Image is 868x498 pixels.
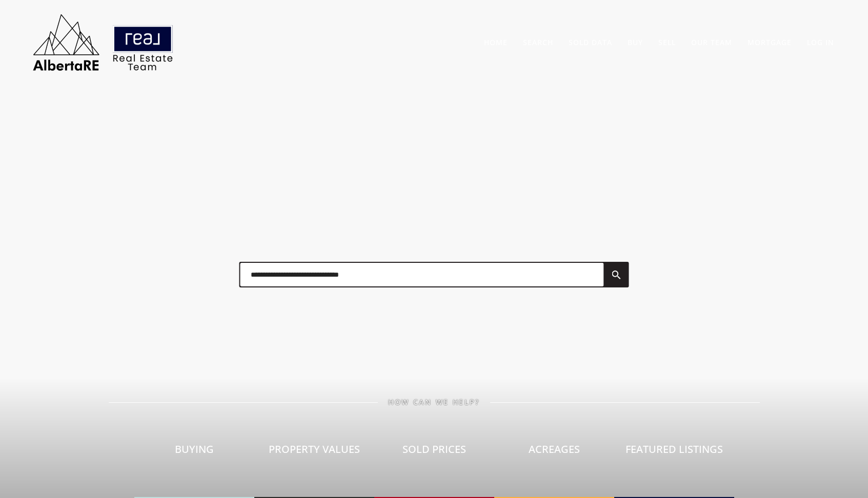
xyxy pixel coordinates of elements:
span: Acreages [529,442,580,456]
a: Our Team [691,37,732,47]
span: Buying [175,442,214,456]
span: Featured Listings [625,442,723,456]
a: Search [523,37,553,47]
a: Log In [807,37,834,47]
a: Featured Listings [614,406,734,498]
a: Sell [658,37,676,47]
a: Acreages [494,406,614,498]
a: Sold Prices [374,406,494,498]
span: Sold Prices [402,442,466,456]
a: Buying [134,406,254,498]
img: AlbertaRE Real Estate Team | Real Broker [26,10,180,74]
a: Home [484,37,508,47]
a: Property Values [254,406,374,498]
a: Buy [628,37,643,47]
span: Property Values [269,442,360,456]
a: Sold Data [569,37,612,47]
a: Mortgage [748,37,792,47]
